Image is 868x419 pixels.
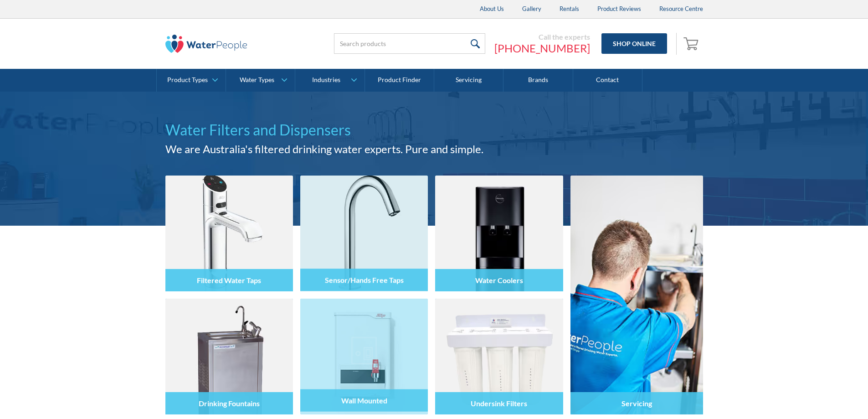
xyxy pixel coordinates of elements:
[167,76,208,84] div: Product Types
[312,76,340,84] div: Industries
[365,69,434,92] a: Product Finder
[681,33,703,55] a: Open empty cart
[165,299,293,414] img: Drinking Fountains
[494,32,590,41] div: Call the experts
[334,33,485,54] input: Search products
[300,299,428,414] img: Wall Mounted
[601,33,667,54] a: Shop Online
[475,276,523,285] h4: Water Coolers
[435,176,563,291] img: Water Coolers
[157,69,226,92] a: Product Types
[573,69,642,92] a: Contact
[503,69,573,92] a: Brands
[300,176,428,291] img: Sensor/Hands Free Taps
[324,275,403,284] h4: Sensor/Hands Free Taps
[570,176,703,414] a: Servicing
[341,396,387,404] h4: Wall Mounted
[165,176,293,291] img: Filtered Water Taps
[197,276,261,285] h4: Filtered Water Taps
[494,41,590,55] a: [PHONE_NUMBER]
[683,36,701,51] img: shopping cart
[621,399,652,408] h4: Servicing
[434,69,503,92] a: Servicing
[199,399,260,408] h4: Drinking Fountains
[165,35,247,53] img: The Water People
[295,69,364,92] a: Industries
[240,76,274,84] div: Water Types
[435,299,563,414] img: Undersink Filters
[226,69,295,92] a: Water Types
[471,399,527,408] h4: Undersink Filters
